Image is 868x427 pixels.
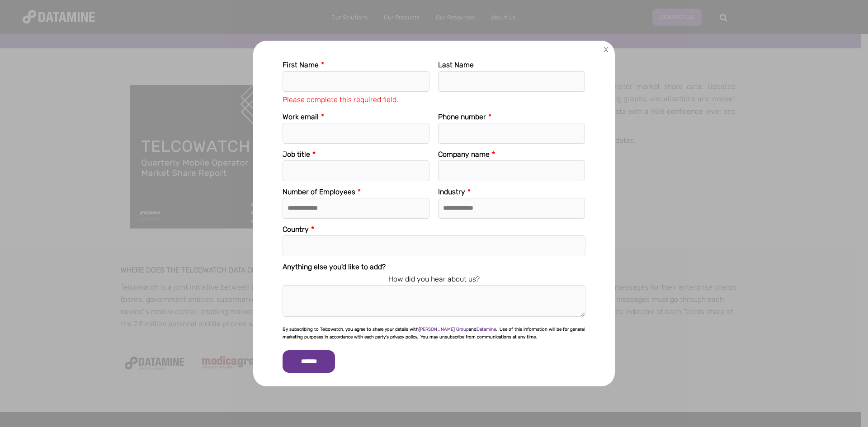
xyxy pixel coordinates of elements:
[476,327,496,332] a: Datamine
[283,61,319,69] span: First Name
[600,44,612,56] a: X
[438,150,490,159] span: Company name
[283,225,309,234] span: Country
[419,327,469,332] a: [PERSON_NAME] Group
[438,113,486,121] span: Phone number
[283,263,386,271] span: Anything else you'd like to add?
[283,326,585,341] p: By subscribing to Telcowatch, you agree to share your details with and . Use of this information ...
[283,188,355,196] span: Number of Employees
[438,61,474,69] span: Last Name
[283,113,319,121] span: Work email
[283,150,310,159] span: Job title
[438,188,465,196] span: Industry
[283,95,429,104] label: Please complete this required field.
[283,273,585,285] legend: How did you hear about us?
